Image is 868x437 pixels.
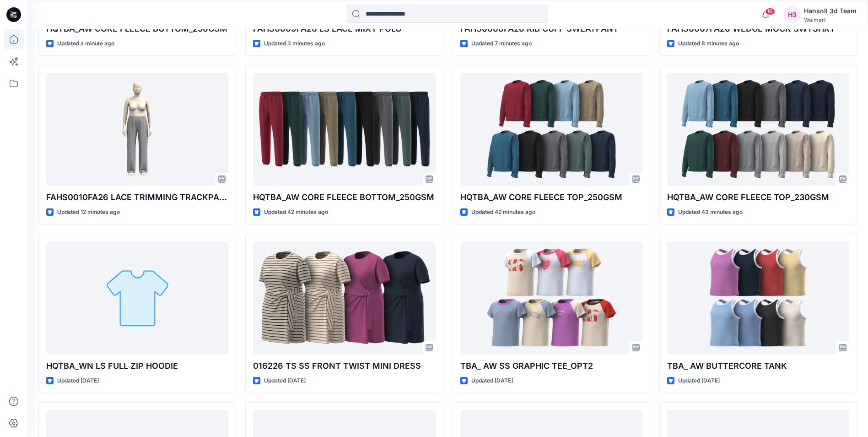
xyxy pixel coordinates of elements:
[678,376,720,386] p: Updated [DATE]
[460,241,642,354] a: TBA_ AW SS GRAPHIC TEE_OPT2
[471,376,513,386] p: Updated [DATE]
[804,5,857,16] div: Hansoll 3d Team
[253,191,435,204] p: HQTBA_AW CORE FLEECE BOTTOM_250GSM
[667,360,849,372] p: TBA_ AW BUTTERCORE TANK
[57,39,114,49] p: Updated a minute ago
[57,208,120,217] p: Updated 12 minutes ago
[667,191,849,204] p: HQTBA_AW CORE FLEECE TOP_230GSM
[784,6,800,23] div: H3
[471,208,535,217] p: Updated 42 minutes ago
[46,241,228,354] a: HQTBA_WN LS FULL ZIP HOODIE
[678,208,743,217] p: Updated 43 minutes ago
[804,16,857,23] div: Walmart
[471,39,532,49] p: Updated 7 minutes ago
[460,191,642,204] p: HQTBA_AW CORE FLEECE TOP_250GSM
[460,73,642,185] a: HQTBA_AW CORE FLEECE TOP_250GSM
[667,241,849,354] a: TBA_ AW BUTTERCORE TANK
[253,360,435,372] p: 016226 TS SS FRONT TWIST MINI DRESS
[57,376,99,386] p: Updated [DATE]
[253,241,435,354] a: 016226 TS SS FRONT TWIST MINI DRESS
[264,39,325,49] p: Updated 3 minutes ago
[264,376,306,386] p: Updated [DATE]
[678,39,739,49] p: Updated 8 minutes ago
[765,8,775,15] span: 16
[667,73,849,185] a: HQTBA_AW CORE FLEECE TOP_230GSM
[253,73,435,185] a: HQTBA_AW CORE FLEECE BOTTOM_250GSM
[46,73,228,185] a: FAHS0010FA26 LACE TRIMMING TRACKPANT
[460,360,642,372] p: TBA_ AW SS GRAPHIC TEE_OPT2
[46,191,228,204] p: FAHS0010FA26 LACE TRIMMING TRACKPANT
[46,360,228,372] p: HQTBA_WN LS FULL ZIP HOODIE
[264,208,328,217] p: Updated 42 minutes ago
